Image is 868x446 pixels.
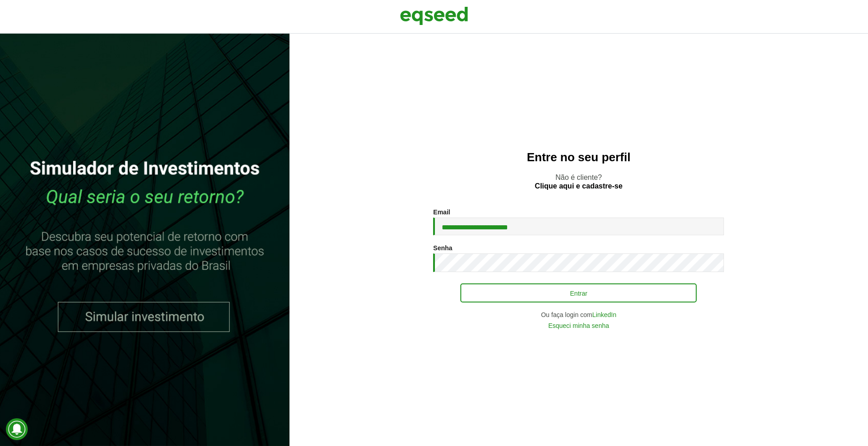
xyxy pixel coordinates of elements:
a: Esqueci minha senha [548,322,609,329]
label: Senha [433,245,452,251]
div: Ou faça login com [433,312,724,318]
h2: Entre no seu perfil [308,151,850,164]
img: EqSeed Logo [400,5,468,27]
a: LinkedIn [592,312,616,318]
p: Não é cliente? [308,173,850,190]
label: Email [433,209,450,215]
a: Clique aqui e cadastre-se [535,183,623,190]
button: Entrar [460,283,697,302]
